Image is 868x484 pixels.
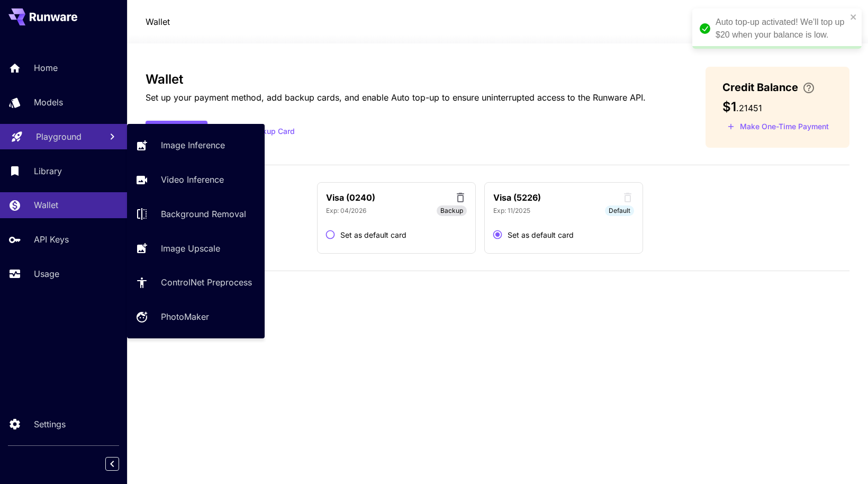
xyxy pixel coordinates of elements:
[161,310,209,323] p: PhotoMaker
[34,418,66,431] p: Settings
[146,121,207,142] button: Add Funds
[146,15,170,28] p: Wallet
[605,206,634,216] span: Default
[161,276,252,289] p: ControlNet Preprocess
[850,13,857,21] button: close
[161,139,225,151] p: Image Inference
[326,206,366,216] p: Exp: 04/2026
[161,242,220,255] p: Image Upscale
[34,61,58,74] p: Home
[34,199,58,211] p: Wallet
[326,191,375,204] p: Visa (0240)
[722,119,834,135] button: Make a one-time, non-recurring payment
[508,229,574,240] span: Set as default card
[716,16,847,41] div: Auto top-up activated! We’ll top up $20 when your balance is low.
[146,15,170,28] nav: breadcrumb
[127,304,265,330] a: PhotoMaker
[127,201,265,227] a: Background Removal
[161,173,224,186] p: Video Inference
[493,206,530,216] p: Exp: 11/2025
[113,454,127,473] div: Collapse sidebar
[34,96,63,109] p: Models
[722,99,736,114] span: $1
[127,132,265,158] a: Image Inference
[207,121,306,142] button: Add Backup Card
[340,229,406,240] span: Set as default card
[127,270,265,295] a: ControlNet Preprocess
[798,82,819,94] button: Enter your card details and choose an Auto top-up amount to avoid service interruptions. We'll au...
[736,103,762,113] span: . 21451
[127,235,265,261] a: Image Upscale
[146,91,646,104] p: Set up your payment method, add backup cards, and enable Auto top-up to ensure uninterrupted acce...
[105,457,119,471] button: Collapse sidebar
[34,233,69,246] p: API Keys
[34,267,59,280] p: Usage
[722,79,798,95] span: Credit Balance
[34,165,62,177] p: Library
[440,206,463,216] span: Backup
[127,167,265,193] a: Video Inference
[36,130,82,143] p: Playground
[161,208,246,220] p: Background Removal
[146,72,646,87] h3: Wallet
[493,191,541,204] p: Visa (5226)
